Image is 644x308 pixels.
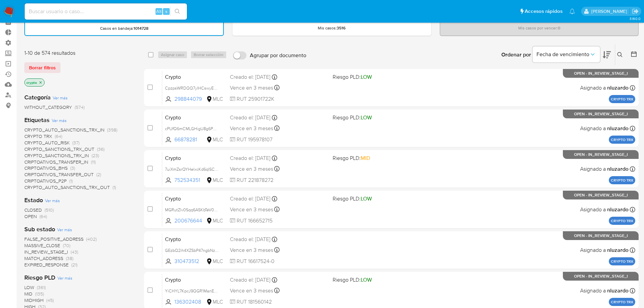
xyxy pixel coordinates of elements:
[629,16,641,21] span: 3.160.0
[156,8,162,15] span: Alt
[591,8,629,15] p: nicolas.tyrkiel@mercadolibre.com
[170,7,184,16] button: search-icon
[569,8,575,14] a: Notificaciones
[525,8,563,15] span: Accesos rápidos
[25,7,187,16] input: Buscar usuario o caso...
[632,8,639,15] a: Salir
[165,8,167,15] span: s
